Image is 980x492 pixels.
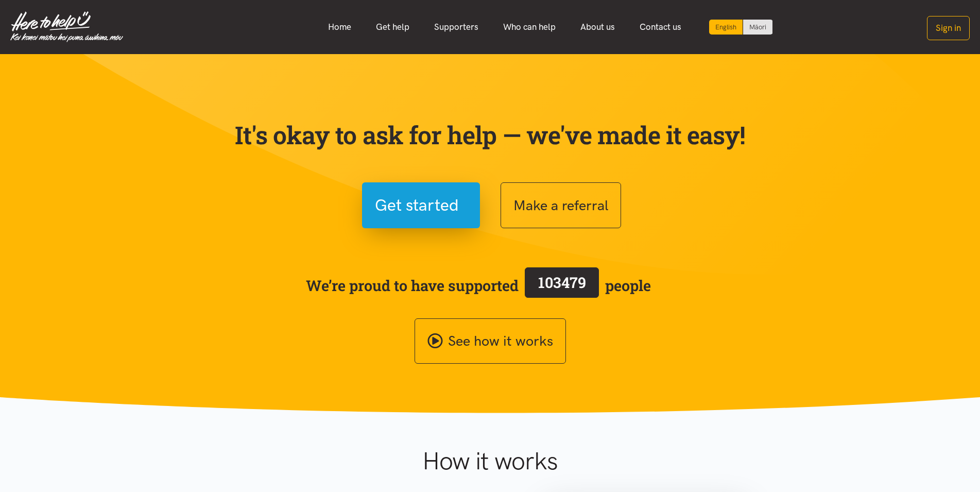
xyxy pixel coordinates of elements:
[709,20,743,35] div: Current language
[364,16,422,38] a: Get help
[927,16,970,40] button: Sign in
[501,182,621,228] button: Make a referral
[743,20,772,35] a: Switch to Te Reo Māori
[415,318,566,364] a: See how it works
[709,20,773,35] div: Language toggle
[306,265,651,306] span: We’re proud to have supported people
[233,120,748,150] p: It's okay to ask for help — we've made it easy!
[627,16,694,38] a: Contact us
[375,192,459,218] span: Get started
[362,182,480,228] button: Get started
[538,273,586,292] span: 103479
[568,16,627,38] a: About us
[422,16,491,38] a: Supporters
[491,16,568,38] a: Who can help
[10,11,123,42] img: Home
[519,265,605,306] a: 103479
[322,446,658,476] h1: How it works
[316,16,364,38] a: Home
